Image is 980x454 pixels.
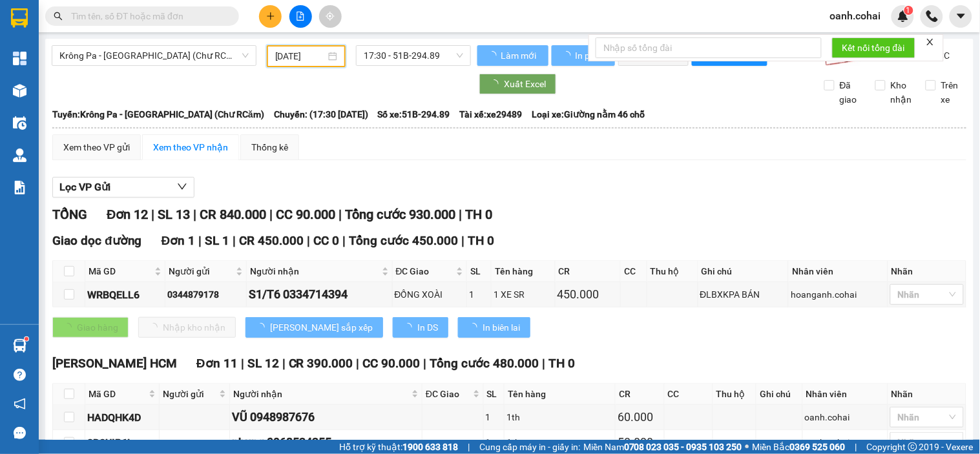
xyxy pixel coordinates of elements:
[820,8,891,24] span: oanh.cohai
[426,387,470,401] span: ĐC Giao
[906,6,911,15] span: 1
[543,356,546,371] span: |
[14,398,26,410] span: notification
[87,435,157,451] div: 8D2UIB6L
[85,405,160,430] td: HADQHK4D
[276,207,335,222] span: CC 90.000
[494,287,553,302] div: 1 XE SR
[955,10,967,22] span: caret-down
[886,78,917,107] span: Kho nhận
[200,207,266,222] span: CR 840.000
[378,107,450,121] span: Số xe: 51B-294.89
[6,40,72,60] h2: EHNU2XZG
[532,107,645,121] span: Loại xe: Giường nằm 46 chỗ
[193,207,196,222] span: |
[87,287,163,303] div: WRBQELL6
[266,12,275,21] span: plus
[618,433,662,451] div: 50.000
[232,433,420,451] div: nhung 0968524255
[11,8,28,28] img: logo-vxr
[891,387,963,401] div: Nhãn
[618,408,662,426] div: 60.000
[54,12,63,21] span: search
[13,339,26,353] img: warehouse-icon
[13,149,26,162] img: warehouse-icon
[926,37,935,46] span: close
[158,207,190,222] span: SL 13
[319,5,342,28] button: aim
[753,440,846,454] span: Miền Bắc
[307,233,310,248] span: |
[52,317,129,338] button: Giao hàng
[424,356,427,371] span: |
[282,356,286,371] span: |
[249,285,390,304] div: S1/T6 0334714394
[251,140,288,154] div: Thống kê
[484,384,505,405] th: SL
[458,317,530,338] button: In biên lai
[275,49,326,63] input: 13/08/2025
[13,84,26,98] img: warehouse-icon
[233,387,409,401] span: Người nhận
[562,51,573,60] span: loading
[904,6,913,15] sup: 1
[558,285,618,304] div: 450.000
[177,181,187,192] span: down
[950,5,972,28] button: caret-down
[477,45,548,66] button: Làm mới
[803,384,888,405] th: Nhân viên
[151,207,154,222] span: |
[459,207,462,222] span: |
[430,356,539,371] span: Tổng cước 480.000
[402,442,458,452] strong: 1900 633 818
[468,440,470,454] span: |
[417,320,438,335] span: In DS
[289,5,312,28] button: file-add
[233,233,236,248] span: |
[891,264,963,278] div: Nhãn
[63,140,130,154] div: Xem theo VP gửi
[396,264,454,278] span: ĐC Giao
[52,109,264,119] b: Tuyến: Krông Pa - [GEOGRAPHIC_DATA] (Chư RCăm)
[14,427,26,439] span: message
[583,440,742,454] span: Miền Nam
[167,287,245,302] div: 0344879178
[269,207,273,222] span: |
[116,89,159,112] span: 1bao
[461,233,464,248] span: |
[490,79,504,88] span: loading
[756,384,802,405] th: Ghi chú
[239,233,304,248] span: CR 450.000
[621,261,647,282] th: CC
[789,261,888,282] th: Nhân viên
[936,78,967,107] span: Trên xe
[897,10,909,22] img: icon-new-feature
[486,410,503,424] div: 1
[85,282,165,307] td: WRBQELL6
[501,48,538,63] span: Làm mới
[805,410,886,424] div: oanh.cohai
[89,264,152,278] span: Mã GD
[345,207,455,222] span: Tổng cước 930.000
[549,356,576,371] span: TH 0
[698,261,789,282] th: Ghi chú
[713,384,757,405] th: Thu hộ
[483,320,520,335] span: In biên lai
[364,46,463,65] span: 17:30 - 51B-294.89
[486,435,503,449] div: 1
[552,45,615,66] button: In phơi
[665,384,713,405] th: CC
[479,74,556,94] button: Xuất Excel
[13,116,26,130] img: warehouse-icon
[596,37,822,58] input: Nhập số tổng đài
[116,49,221,65] span: Gửi: 0943446608
[196,356,238,371] span: Đơn 11
[14,369,26,381] span: question-circle
[624,442,742,452] strong: 0708 023 035 - 0935 103 250
[505,384,616,405] th: Tên hàng
[488,51,499,60] span: loading
[52,207,87,222] span: TỔNG
[339,440,458,454] span: Hỗ trợ kỹ thuật:
[363,356,421,371] span: CC 90.000
[296,12,305,21] span: file-add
